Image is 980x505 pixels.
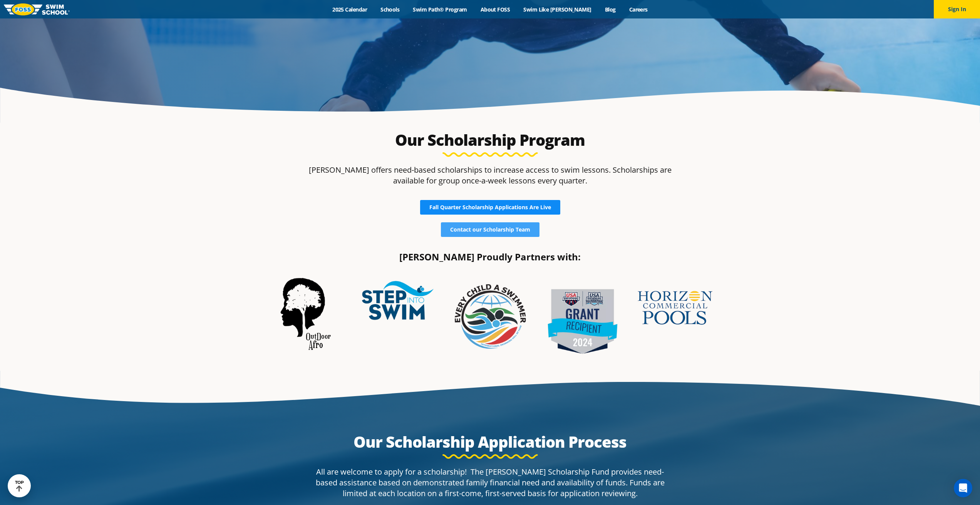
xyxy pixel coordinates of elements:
span: Contact our Scholarship Team [450,227,530,232]
a: About FOSS [474,6,517,13]
p: All are welcome to apply for a scholarship! The [PERSON_NAME] Scholarship Fund provides need-base... [308,467,672,499]
a: Fall Quarter Scholarship Applications Are Live [420,200,560,215]
h4: [PERSON_NAME] Proudly Partners with: [263,252,717,262]
a: Blog [598,6,622,13]
h2: Our Scholarship Application Process [308,433,672,451]
span: Fall Quarter Scholarship Applications Are Live [429,205,551,210]
a: Schools [374,6,406,13]
a: Careers [622,6,654,13]
a: Contact our Scholarship Team [441,222,539,237]
a: Swim Like [PERSON_NAME] [517,6,598,13]
div: TOP [15,480,24,492]
img: FOSS Swim School Logo [4,3,70,15]
p: [PERSON_NAME] offers need-based scholarships to increase access to swim lessons. Scholarships are... [308,165,672,186]
a: 2025 Calendar [326,6,374,13]
a: Swim Path® Program [406,6,474,13]
div: Open Intercom Messenger [954,479,972,497]
h2: Our Scholarship Program [308,131,672,149]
